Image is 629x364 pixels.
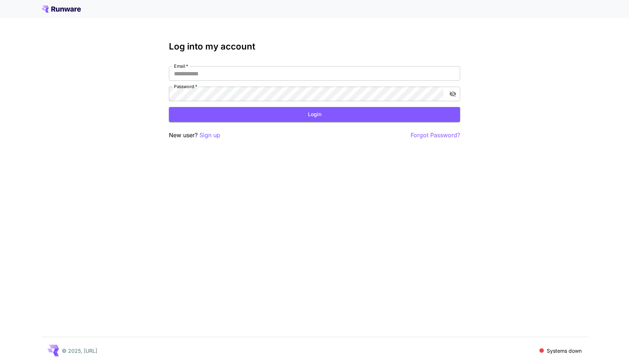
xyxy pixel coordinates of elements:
[547,347,582,355] p: Systems down
[169,131,220,140] p: New user?
[446,87,459,100] button: toggle password visibility
[169,107,460,122] button: Login
[199,131,220,140] button: Sign up
[174,83,197,90] label: Password
[62,347,97,355] p: © 2025, [URL]
[174,63,188,69] label: Email
[411,131,460,140] button: Forgot Password?
[169,41,460,52] h3: Log into my account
